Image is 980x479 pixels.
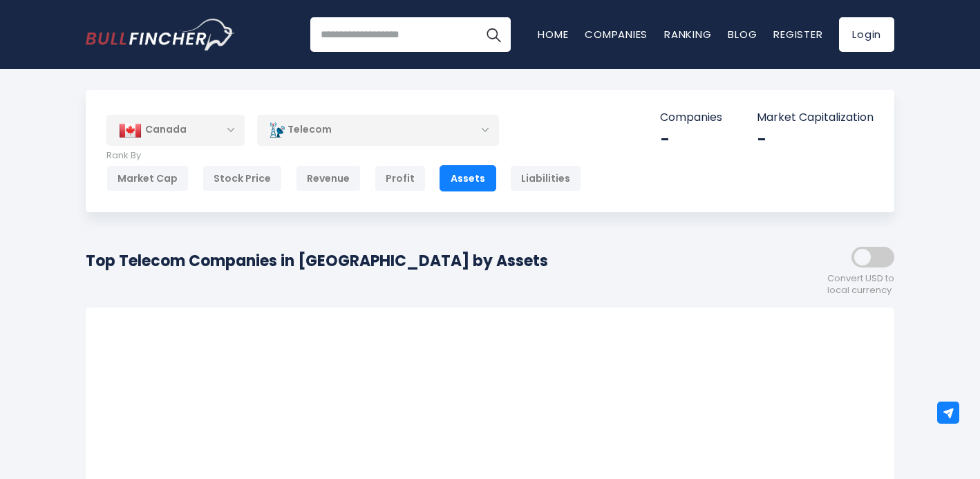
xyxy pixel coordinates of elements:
a: Companies [585,27,648,41]
div: Canada [106,115,245,145]
div: Revenue [296,165,361,191]
div: Liabilities [510,165,581,191]
a: Login [839,17,894,52]
a: Go to homepage [86,19,234,50]
div: Profit [375,165,426,191]
p: Market Capitalization [757,111,874,125]
div: Assets [440,165,496,191]
div: Stock Price [202,165,282,191]
p: Rank By [106,150,581,162]
p: Companies [660,111,722,125]
a: Ranking [664,27,711,41]
a: Register [773,27,822,41]
div: Telecom [257,114,499,146]
button: Search [476,17,511,52]
img: Bullfincher logo [86,19,235,50]
a: Home [538,27,568,41]
div: Market Cap [106,165,189,191]
h1: Top Telecom Companies in [GEOGRAPHIC_DATA] by Assets [86,250,548,272]
div: - [757,129,874,150]
div: - [660,129,722,150]
span: Convert USD to local currency [827,273,894,297]
a: Blog [728,27,757,41]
